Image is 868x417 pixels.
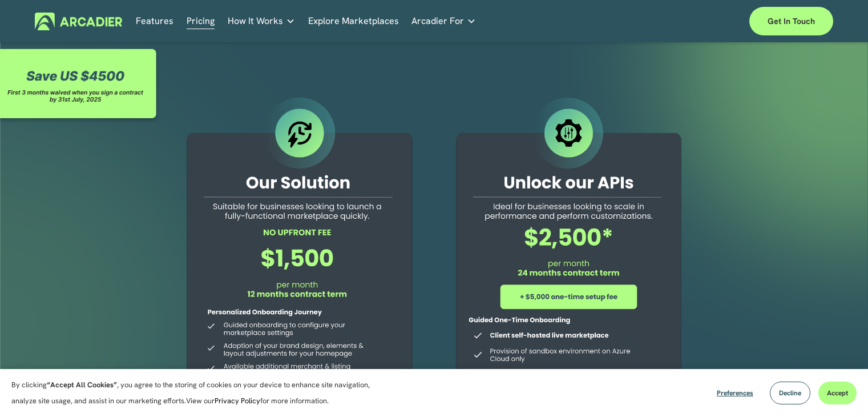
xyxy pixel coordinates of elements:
p: By clicking , you agree to the storing of cookies on your device to enhance site navigation, anal... [11,377,382,409]
span: How It Works [228,13,283,29]
a: Pricing [187,13,215,30]
img: Arcadier [35,13,122,30]
span: Accept [827,388,848,398]
button: Preferences [708,382,762,404]
span: Preferences [717,388,753,398]
span: Arcadier For [411,13,464,29]
a: folder dropdown [228,13,295,30]
a: Privacy Policy [215,396,260,406]
a: folder dropdown [411,13,476,30]
a: Features [136,13,173,30]
strong: “Accept All Cookies” [47,380,117,390]
span: Decline [779,388,801,398]
button: Accept [818,382,857,404]
button: Decline [770,382,810,404]
a: Explore Marketplaces [308,13,399,30]
a: Get in touch [749,7,833,35]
